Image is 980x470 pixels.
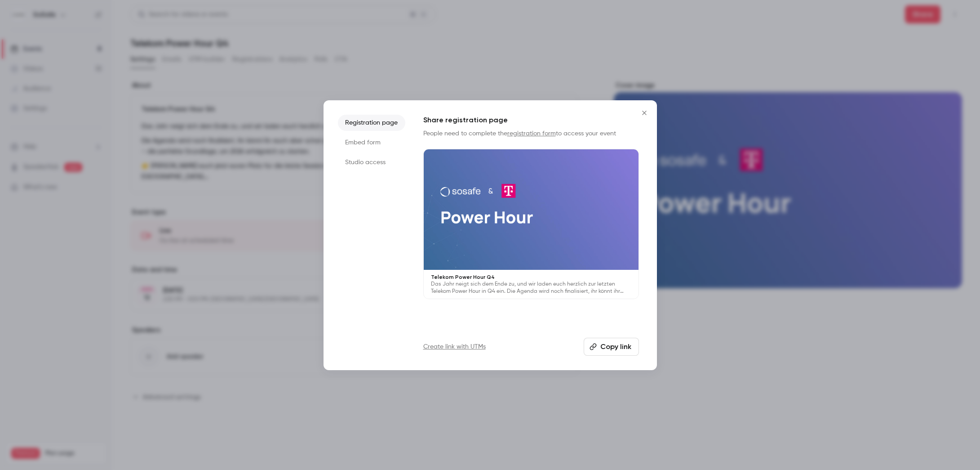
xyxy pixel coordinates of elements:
button: Copy link [584,338,639,356]
li: Embed form [338,134,405,151]
a: registration form [507,130,556,137]
li: Registration page [338,115,405,131]
h1: Share registration page [423,115,639,125]
p: Telekom Power Hour Q4 [431,273,631,281]
button: Close [635,104,653,122]
p: People need to complete the to access your event [423,129,639,138]
p: Das Jahr neigt sich dem Ende zu, und wir laden euch herzlich zur letzten Telekom Power Hour in Q4... [431,281,631,295]
li: Studio access [338,154,405,170]
a: Create link with UTMs [423,342,486,351]
a: Telekom Power Hour Q4Das Jahr neigt sich dem Ende zu, und wir laden euch herzlich zur letzten Tel... [423,149,639,300]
